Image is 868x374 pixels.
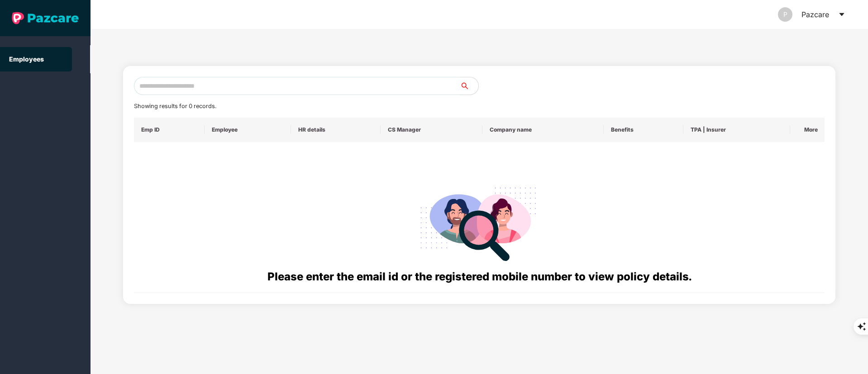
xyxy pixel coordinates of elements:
th: Benefits [604,118,683,142]
th: CS Manager [381,118,482,142]
span: caret-down [838,11,845,18]
th: Employee [205,118,291,142]
th: Emp ID [134,118,205,142]
button: search [460,77,479,95]
span: P [783,7,787,22]
span: Please enter the email id or the registered mobile number to view policy details. [267,270,692,283]
img: svg+xml;base64,PHN2ZyB4bWxucz0iaHR0cDovL3d3dy53My5vcmcvMjAwMC9zdmciIHdpZHRoPSIyODgiIGhlaWdodD0iMj... [414,176,544,268]
span: search [460,82,478,90]
th: TPA | Insurer [683,118,790,142]
th: More [790,118,825,142]
th: HR details [291,118,380,142]
span: Showing results for 0 records. [134,103,216,109]
a: Employees [9,55,44,63]
th: Company name [482,118,604,142]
